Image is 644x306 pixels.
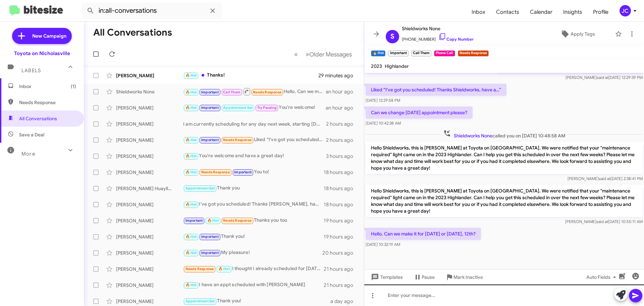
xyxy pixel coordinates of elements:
div: Toyota on Nicholasville [14,50,70,57]
div: You to! [183,168,324,176]
span: [PERSON_NAME] [DATE] 10:55:11 AM [565,219,643,224]
span: All Conversations [19,115,57,122]
div: My pleasure! [183,249,322,257]
div: [PERSON_NAME] [116,250,183,256]
div: [PERSON_NAME] [116,169,183,176]
p: Can we change [DATE] appointment please? [366,106,473,119]
div: 19 hours ago [324,233,359,240]
span: Important [201,105,219,110]
span: Shieldworks None [454,133,492,139]
span: « [294,50,298,58]
div: 18 hours ago [324,201,359,208]
div: 20 hours ago [322,250,359,256]
span: Appointment Set [223,105,253,110]
div: Hello. Can we make it for [DATE] or [DATE], 12th? [183,87,326,96]
span: [DATE] 12:29:58 PM [366,98,400,103]
div: I have an appt scheduled with [PERSON_NAME] [183,281,324,289]
span: 🔥 Hot [185,73,197,78]
button: Apply Tags [543,28,612,40]
div: 29 minutes ago [318,72,359,79]
span: Save a Deal [19,131,44,138]
span: Needs Response [223,218,252,223]
span: called you on [DATE] 10:48:58 AM [440,129,568,139]
span: 🔥 Hot [185,170,197,174]
div: I am currently scheduling for any day next week, starting [DATE]. [183,121,326,127]
div: I've got you scheduled! Thanks [PERSON_NAME], have a great day! [183,201,324,208]
span: [PERSON_NAME] [DATE] 2:38:41 PM [568,176,643,181]
div: Thank you [183,184,324,192]
div: 2 hours ago [326,121,359,127]
div: 19 hours ago [324,217,359,224]
div: 3 hours ago [326,153,359,160]
span: [PHONE_NUMBER] [402,33,474,43]
span: Older Messages [309,51,352,58]
span: Needs Response [185,267,214,271]
span: Shieldworks None [402,25,474,33]
span: Apply Tags [571,28,595,40]
span: Important [201,138,219,142]
div: Thanks you too [183,217,324,224]
span: 🔥 Hot [185,105,197,110]
span: [PERSON_NAME] [DATE] 12:29:39 PM [566,75,643,80]
div: You're welcome! [183,104,326,112]
div: 18 hours ago [324,185,359,192]
p: Hello Shieldworks, this is [PERSON_NAME] at Toyota on [GEOGRAPHIC_DATA]. We were notified that yo... [366,185,643,217]
div: a day ago [330,298,359,305]
button: JC [614,5,637,16]
button: Next [302,47,356,61]
a: Copy Number [438,37,474,42]
p: Hello Shieldworks, this is [PERSON_NAME] at Toyota on [GEOGRAPHIC_DATA]. We were notified that yo... [366,142,643,174]
div: [PERSON_NAME] [116,121,183,127]
div: [PERSON_NAME] [116,104,183,111]
a: Contacts [491,2,525,22]
span: [DATE] 10:32:19 AM [366,242,400,247]
div: I thought I already scheduled for [DATE] through [PERSON_NAME] [183,265,324,273]
span: 🔥 Hot [185,154,197,158]
div: [PERSON_NAME] [116,282,183,289]
small: Phone Call [434,50,455,56]
span: Important [201,234,219,239]
button: Previous [290,47,302,61]
span: Appointment Set [185,186,215,190]
div: 21 hours ago [324,266,359,272]
span: Labels [21,68,41,74]
span: Important [234,170,252,174]
a: Insights [558,2,588,22]
div: 21 hours ago [324,282,359,289]
div: [PERSON_NAME] [116,137,183,143]
div: an hour ago [326,88,359,95]
div: Thank you! [183,297,330,305]
span: 🔥 Hot [185,283,197,287]
span: 🔥 Hot [185,202,197,207]
button: Auto Fields [581,271,624,283]
a: Profile [588,2,614,22]
span: said at [596,219,608,224]
div: 18 hours ago [324,169,359,176]
span: 🔥 Hot [185,234,197,239]
span: said at [599,176,610,181]
span: Pause [422,271,435,283]
span: » [306,50,309,58]
span: Needs Response [201,170,230,174]
span: New Campaign [32,33,66,39]
span: 🔥 Hot [207,218,219,223]
div: Shieldworks None [116,88,183,95]
span: S [390,31,394,42]
button: Mark Inactive [440,271,488,283]
span: Try Pausing [257,105,277,110]
div: [PERSON_NAME] [116,72,183,79]
span: Important [185,218,203,223]
span: Important [201,251,219,255]
button: Pause [408,271,440,283]
span: More [21,151,35,157]
div: [PERSON_NAME] Huayllani-[PERSON_NAME] [116,185,183,192]
span: 2023 [371,63,382,69]
span: Appointment Set [185,299,215,303]
nav: Page navigation example [290,47,356,61]
a: Inbox [466,2,491,22]
div: Thanks! [183,72,318,79]
a: New Campaign [12,28,72,44]
input: Search [81,3,222,19]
